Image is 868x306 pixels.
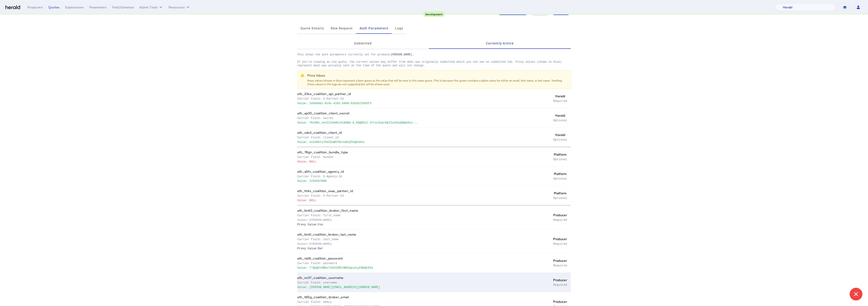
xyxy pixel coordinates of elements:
[112,5,134,10] div: Field Schemas
[308,73,568,78] p: Proxy Values
[555,113,565,118] span: Herald
[331,27,353,30] span: Raw Request
[553,278,567,282] span: Producer
[297,285,530,289] p: Value: [PERSON_NAME][EMAIL_ADDRESS][DOMAIN_NAME]
[297,198,530,202] p: Value: NULL
[297,299,530,304] p: Carrier Field: email
[297,128,532,147] th: ath_sda3_coalition_client_id
[65,5,84,10] div: Submissions
[297,247,318,250] span: Proxy Value:
[297,229,532,253] th: ath_bn41_coalition_broker_last_name
[297,261,530,265] p: Carrier Field: password
[486,42,514,45] span: Currently Active
[89,5,107,10] div: Parameters
[297,253,532,273] th: ath_nid9_coalition_password
[555,94,565,98] span: Herald
[27,5,43,10] div: Producers
[297,154,530,159] p: Carrier Field: bundle
[297,174,530,178] p: Carrier Field: X-Agency-Id
[297,178,530,183] p: Value: 1234567890
[553,195,567,200] span: Optional
[360,27,388,30] span: Auth Parameters
[555,133,565,137] span: Herald
[297,241,530,246] p: Value: [PERSON_NAME]
[354,42,372,45] span: Submitted
[297,237,530,241] p: Carrier Field: last_name
[553,213,567,217] span: Producer
[554,191,567,195] span: Platform
[553,137,567,142] span: Optional
[297,139,530,144] p: Value: no1SdknlJ5dtEuWXY0cnuKdjPkqHiKno
[423,11,445,17] div: Development
[300,27,324,30] span: Quote Details
[554,172,567,176] span: Platform
[169,5,190,10] button: Resources dropdown menu
[553,258,567,263] span: Producer
[297,217,530,222] p: Value: [PERSON_NAME]
[297,265,530,270] p: Value: 7!BpQXt0$Dv72#UI6R5JBR2dpsnLyF$bQn5Ca
[553,263,567,267] span: Required
[553,217,567,222] span: Required
[297,273,532,292] th: ath_sn37_coalition_username
[297,159,530,164] p: Value: NULL
[297,222,530,226] p: Foo
[308,79,568,86] p: Proxy values (shown in blue) represent a best guess at the value that will be sent in this same q...
[5,5,20,10] img: Herald Logo
[553,98,567,103] span: Required
[391,53,412,56] strong: [PERSON_NAME]
[553,118,567,122] span: Optional
[553,157,567,161] span: Optional
[297,49,571,67] p: This shows the auth parameters currently set for producer . If you're viewing an old quote, the c...
[297,147,532,167] th: ath_76gn_coalition_bundle_type
[553,282,567,287] span: Required
[554,152,567,157] span: Platform
[297,223,318,226] span: Proxy Value:
[297,280,530,285] p: Carrier Field: username
[297,108,532,128] th: ath_ap30_coalition_client_secret
[297,89,532,108] th: ath_23se_coalition_api_partner_id
[297,116,530,120] p: Carrier Field: secret
[297,135,530,139] p: Carrier Field: client_id
[297,96,530,101] p: Carrier Field: X-Partner-Id
[553,176,567,181] span: Optional
[395,27,403,30] span: Logs
[297,167,532,186] th: ath_a0fs_coalition_agency_id
[297,193,530,198] p: Carrier Field: X-Partner-Id
[297,101,530,105] p: Value: 1d49d6b1-8c9c-4282-b968-93d2e21945f3
[553,241,567,246] span: Required
[297,120,530,125] p: Value: 7KvXN1_nvnIZl9aHhi41AUBd-d_5GQOUiI-lfrxL9zprKpIIvoXkqSWwbXxz...
[553,299,567,304] span: Producer
[553,237,567,241] span: Producer
[48,5,60,10] div: Quotes
[297,186,532,206] th: ath_ht4s_coalition_saas_partner_id
[297,246,530,250] p: Bar
[297,205,532,229] th: ath_bn40_coalition_broker_first_name
[297,213,530,217] p: Carrier Field: first_name
[139,5,163,10] button: internal dropdown menu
